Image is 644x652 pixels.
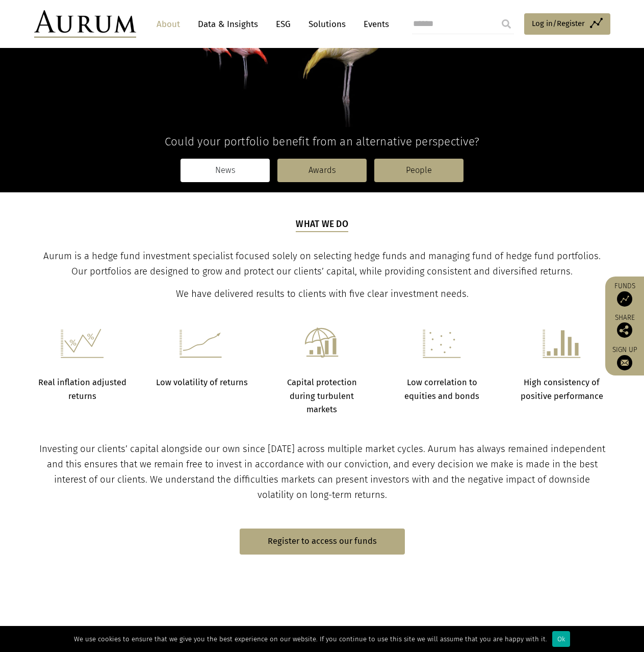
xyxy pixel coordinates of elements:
a: Funds [610,282,639,307]
strong: Low volatility of returns [156,378,248,387]
strong: Real inflation adjusted returns [38,378,126,400]
span: Aurum is a hedge fund investment specialist focused solely on selecting hedge funds and managing ... [43,250,601,277]
a: Log in/Register [524,13,610,35]
span: Log in/Register [532,17,585,30]
a: Data & Insights [193,15,263,34]
a: Awards [277,159,367,182]
img: Aurum [34,10,136,38]
input: Submit [496,14,517,34]
span: We have delivered results to clients with five clear investment needs. [176,288,469,299]
a: Register to access our funds [240,529,405,555]
a: Events [358,15,389,34]
strong: Capital protection during turbulent markets [287,378,357,414]
a: About [151,15,185,34]
strong: High consistency of positive performance [521,378,603,400]
div: Share [610,314,639,338]
img: Sign up to our newsletter [617,355,632,370]
div: Ok [552,631,570,647]
span: Investing our clients’ capital alongside our own since [DATE] across multiple market cycles. Auru... [39,443,605,500]
h4: Could your portfolio benefit from an alternative perspective? [34,135,610,148]
img: Access Funds [617,291,632,307]
strong: Low correlation to equities and bonds [404,378,479,400]
a: People [374,159,463,182]
a: Sign up [610,345,639,370]
a: News [181,159,270,182]
a: ESG [271,15,296,34]
h5: What we do [296,218,348,232]
a: Solutions [303,15,351,34]
img: Share this post [617,322,632,338]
